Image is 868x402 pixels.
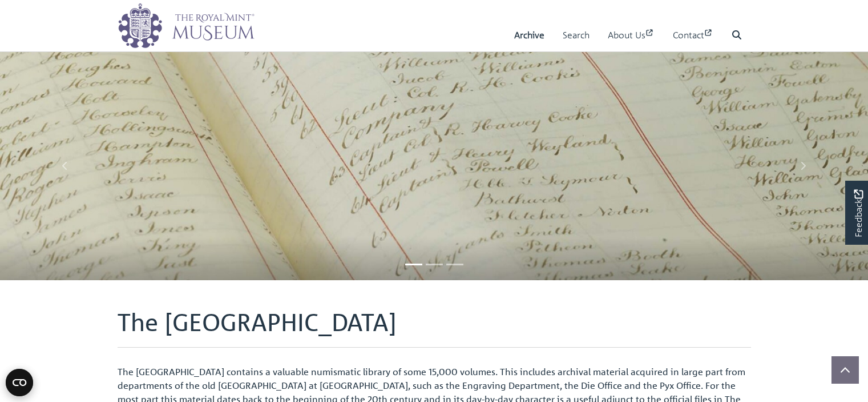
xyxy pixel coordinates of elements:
a: Contact [673,19,713,51]
button: Scroll to top [831,356,859,384]
a: Search [563,19,590,51]
a: Archive [514,19,544,51]
a: Move to next slideshow image [738,51,868,280]
a: About Us [608,19,655,51]
button: Open CMP widget [6,369,33,396]
h1: The [GEOGRAPHIC_DATA] [118,308,751,348]
img: logo_wide.png [118,3,255,49]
